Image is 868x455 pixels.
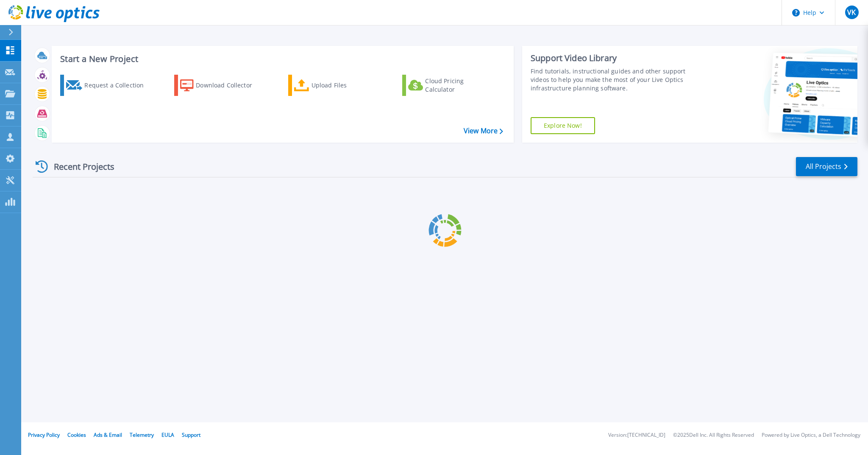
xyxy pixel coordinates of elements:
[531,67,702,93] div: Find tutorials, instructional guides and other support videos to help you make the most of your L...
[161,431,174,438] a: EULA
[182,431,200,438] a: Support
[796,157,857,176] a: All Projects
[130,431,154,438] a: Telemetry
[531,53,702,64] div: Support Video Library
[464,127,503,135] a: View More
[312,77,379,94] div: Upload Files
[60,75,155,96] a: Request a Collection
[288,75,383,96] a: Upload Files
[608,433,665,438] li: Version: [TECHNICAL_ID]
[531,117,595,134] a: Explore Now!
[33,156,126,177] div: Recent Projects
[196,77,264,94] div: Download Collector
[174,75,269,96] a: Download Collector
[402,75,497,96] a: Cloud Pricing Calculator
[60,54,503,64] h3: Start a New Project
[94,431,122,438] a: Ads & Email
[762,433,860,438] li: Powered by Live Optics, a Dell Technology
[67,431,86,438] a: Cookies
[84,77,152,94] div: Request a Collection
[425,77,493,94] div: Cloud Pricing Calculator
[673,433,754,438] li: © 2025 Dell Inc. All Rights Reserved
[28,431,60,438] a: Privacy Policy
[847,9,856,16] span: VK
